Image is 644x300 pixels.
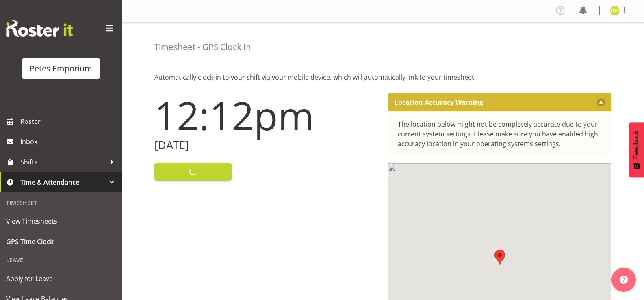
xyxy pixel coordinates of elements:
div: The location below might not be completely accurate due to your current system settings. Please m... [398,119,602,149]
p: Automatically clock-in to your shift via your mobile device, which will automatically link to you... [154,72,611,82]
button: Close message [597,98,605,106]
span: Time & Attendance [20,176,106,188]
span: GPS Time Clock [6,235,116,248]
span: Roster [20,115,118,127]
img: danielle-donselaar8920.jpg [610,6,620,15]
span: View Timesheets [6,215,116,227]
h1: 12:12pm [154,93,378,137]
p: Location Accuracy Warning [395,98,483,106]
span: Feedback [633,130,640,159]
h4: Timesheet - GPS Clock In [154,42,251,52]
a: GPS Time Clock [2,231,120,252]
div: Petes Emporium [30,63,92,75]
h2: [DATE] [154,139,378,151]
span: Apply for Leave [6,272,116,285]
img: help-xxl-2.png [620,276,628,284]
span: Shifts [20,156,106,168]
img: Rosterit website logo [6,20,73,37]
a: Apply for Leave [2,268,120,289]
button: Feedback - Show survey [629,122,644,177]
span: Inbox [20,136,118,148]
div: Leave [2,252,120,268]
a: View Timesheets [2,211,120,231]
div: Timesheet [2,194,120,211]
